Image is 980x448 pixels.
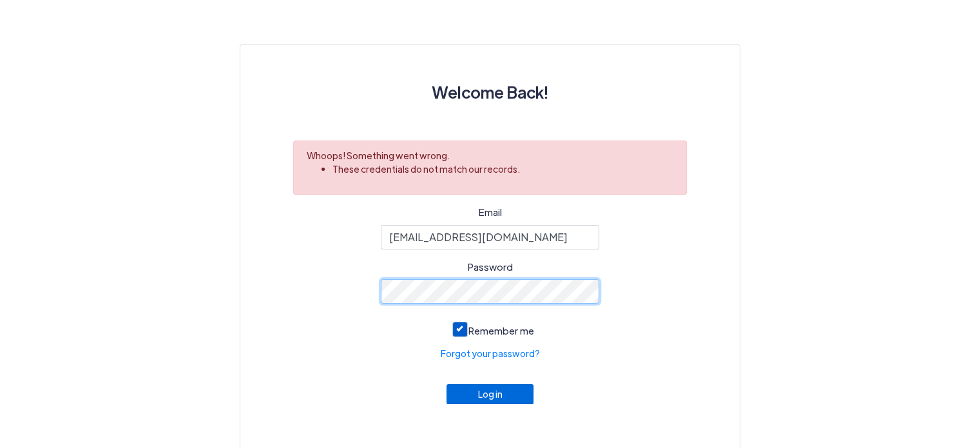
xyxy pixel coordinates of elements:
label: Email [479,205,502,220]
h3: Welcome Back! [271,76,709,108]
label: Password [468,260,513,275]
li: These credentials do not match our records. [332,162,660,176]
a: Forgot your password? [441,347,540,360]
button: Log in [447,384,534,404]
span: Remember me [468,324,534,336]
div: Whoops! Something went wrong. [307,149,673,162]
